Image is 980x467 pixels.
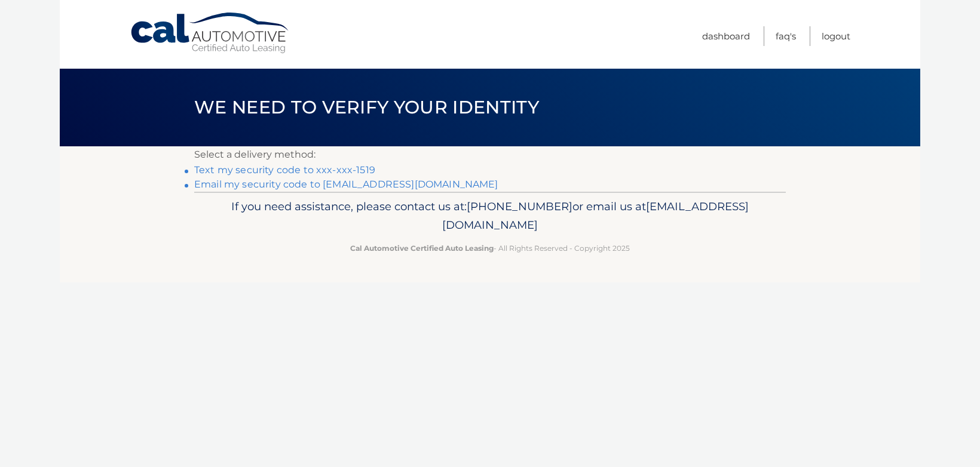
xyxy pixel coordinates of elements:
a: Text my security code to xxx-xxx-1519 [194,164,375,176]
strong: Cal Automotive Certified Auto Leasing [350,244,494,253]
p: If you need assistance, please contact us at: or email us at [202,197,778,235]
a: Email my security code to [EMAIL_ADDRESS][DOMAIN_NAME] [194,179,498,190]
a: Logout [822,26,850,46]
a: FAQ's [776,26,796,46]
a: Cal Automotive [130,12,291,54]
span: We need to verify your identity [194,96,539,118]
p: - All Rights Reserved - Copyright 2025 [202,242,778,254]
a: Dashboard [702,26,750,46]
span: [PHONE_NUMBER] [467,199,572,213]
p: Select a delivery method: [194,146,786,163]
